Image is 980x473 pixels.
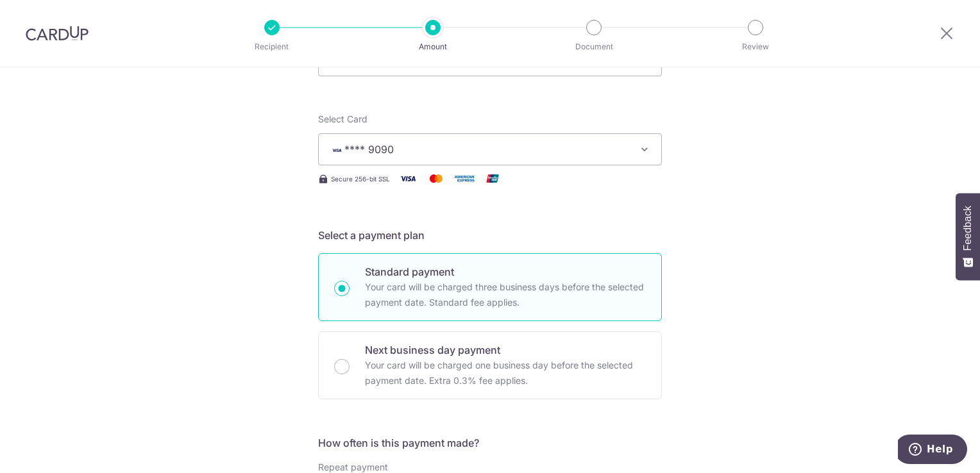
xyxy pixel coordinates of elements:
img: American Express [452,170,477,187]
img: Mastercard [423,170,449,187]
p: Your card will be charged three business days before the selected payment date. Standard fee appl... [365,279,646,310]
h5: Select a payment plan [318,228,662,243]
p: Amount [385,40,480,53]
img: CardUp [26,26,89,41]
img: Visa [395,170,421,187]
h5: How often is this payment made? [318,435,662,451]
span: Feedback [962,206,974,251]
img: VISA [329,145,344,154]
p: Review [708,40,803,53]
button: Feedback - Show survey [956,193,980,280]
p: Your card will be charged one business day before the selected payment date. Extra 0.3% fee applies. [365,358,646,388]
p: Standard payment [365,264,646,279]
p: Next business day payment [365,342,646,358]
p: Recipient [224,40,319,53]
iframe: Opens a widget where you can find more information [898,435,967,467]
span: Secure 256-bit SSL [331,174,390,184]
span: translation missing: en.payables.payment_networks.credit_card.summary.labels.select_card [318,113,367,124]
img: Union Pay [480,170,505,187]
p: Document [546,40,641,53]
